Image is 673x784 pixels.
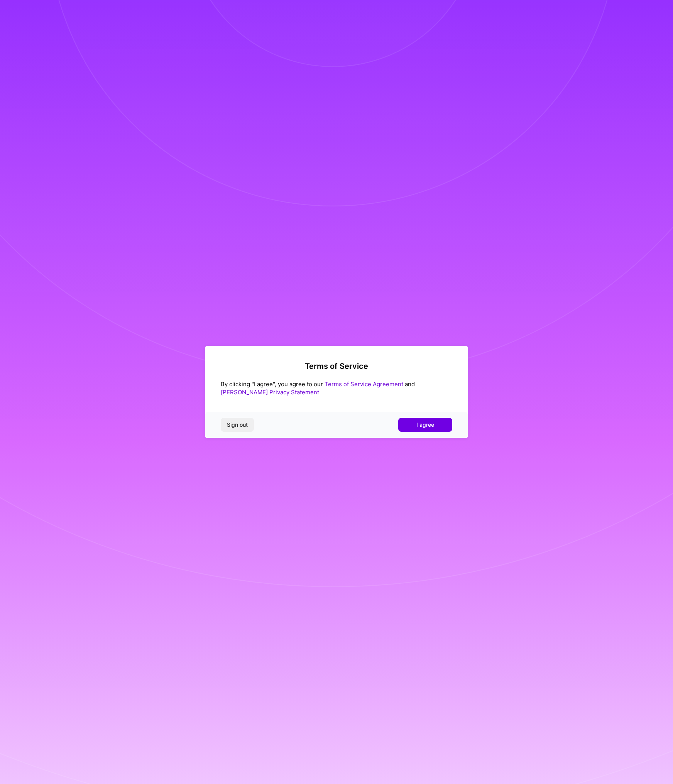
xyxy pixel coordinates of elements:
a: [PERSON_NAME] Privacy Statement [221,389,319,396]
button: I agree [398,418,452,432]
div: By clicking "I agree", you agree to our and [221,380,452,396]
h2: Terms of Service [221,362,452,371]
span: Sign out [227,421,248,429]
span: I agree [416,421,434,429]
button: Sign out [221,418,254,432]
a: Terms of Service Agreement [325,380,403,388]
